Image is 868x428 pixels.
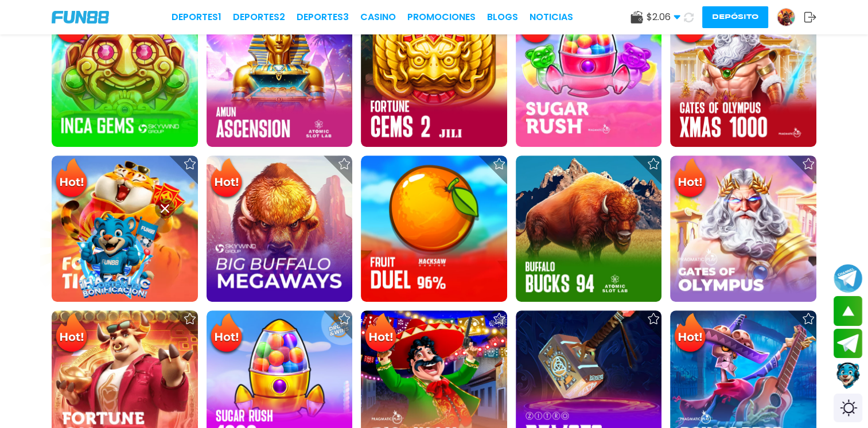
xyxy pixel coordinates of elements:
a: CASINO [360,10,396,24]
a: Avatar [777,8,804,26]
img: Image Link [63,204,166,308]
img: Inca Gems [52,1,198,147]
button: Contact customer service [834,361,862,391]
img: Amun Ascension [207,1,353,147]
img: Gates of Olympus [670,155,816,302]
button: Depósito [702,6,768,28]
img: Gates of Olympus Xmas 1000 [670,1,816,147]
a: NOTICIAS [530,10,573,24]
button: scroll up [834,296,862,326]
button: Join telegram channel [834,263,862,293]
img: Company Logo [52,11,109,24]
img: Big Buffalo Megaways [207,155,353,302]
a: Deportes3 [297,10,349,24]
img: Hot [362,312,399,356]
img: Hot [53,157,90,201]
img: Sugar Rush [516,1,662,147]
div: Switch theme [834,394,862,422]
img: Hot [671,312,709,356]
a: Deportes2 [233,10,285,24]
a: Promociones [407,10,476,24]
img: Hot [208,312,245,356]
img: Fortune Tiger [52,155,198,302]
img: Buffalo Bucks 94 [516,155,662,302]
img: Hot [671,157,709,201]
img: Avatar [777,9,795,26]
img: Fruit Duel 96% [361,155,507,302]
img: Fortune Gems 2 [361,1,507,147]
img: Hot [53,312,90,356]
button: Join telegram [834,329,862,359]
img: Hot [208,157,245,201]
a: Deportes1 [172,10,221,24]
a: BLOGS [487,10,518,24]
span: $ 2.06 [647,10,680,24]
